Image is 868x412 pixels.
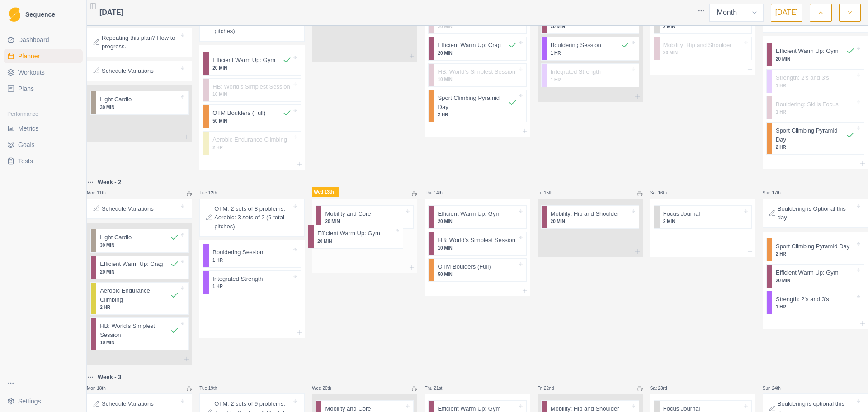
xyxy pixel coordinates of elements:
[538,189,565,196] p: Fri 15th
[99,7,123,18] span: [DATE]
[650,385,677,392] p: Sat 23rd
[4,49,83,63] a: Planner
[199,189,226,196] p: Tue 12th
[425,189,452,196] p: Thu 14th
[18,52,40,61] span: Planner
[650,189,677,196] p: Sat 16th
[87,385,114,392] p: Mon 18th
[18,124,38,133] span: Metrics
[18,84,34,93] span: Plans
[312,385,339,392] p: Wed 20th
[538,385,565,392] p: Fri 22nd
[4,394,83,408] button: Settings
[98,373,122,382] p: Week - 3
[425,385,452,392] p: Thu 21st
[199,385,226,392] p: Tue 19th
[4,33,83,47] a: Dashboard
[763,385,790,392] p: Sun 24th
[9,7,20,22] img: Logo
[18,68,45,77] span: Workouts
[4,154,83,168] a: Tests
[4,4,83,25] a: LogoSequence
[4,121,83,136] a: Metrics
[771,4,802,22] button: [DATE]
[4,107,83,121] div: Performance
[18,35,49,44] span: Dashboard
[763,189,790,196] p: Sun 17th
[4,137,83,152] a: Goals
[4,81,83,96] a: Plans
[312,187,339,197] p: Wed 13th
[18,140,35,149] span: Goals
[98,178,122,187] p: Week - 2
[25,11,55,18] span: Sequence
[87,189,114,196] p: Mon 11th
[18,156,33,166] span: Tests
[4,65,83,80] a: Workouts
